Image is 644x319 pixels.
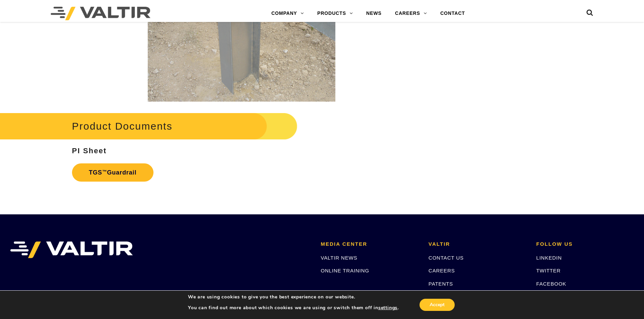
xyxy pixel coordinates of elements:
[321,268,369,273] a: ONLINE TRAINING
[72,147,107,155] strong: PI Sheet
[429,281,453,287] a: PATENTS
[433,7,472,20] a: CONTACT
[429,268,455,273] a: CAREERS
[429,255,464,261] a: CONTACT US
[51,7,150,20] img: Valtir
[102,169,107,174] sup: ™
[321,255,357,261] a: VALTIR NEWS
[388,7,434,20] a: CAREERS
[10,241,133,258] img: VALTIR
[378,305,398,311] button: settings
[429,241,526,247] h2: VALTIR
[321,241,419,247] h2: MEDIA CENTER
[359,7,388,20] a: NEWS
[536,255,562,261] a: LINKEDIN
[72,163,153,182] a: TGS™Guardrail
[420,299,455,311] button: Accept
[188,305,399,311] p: You can find out more about which cookies we are using or switch them off in .
[311,7,360,20] a: PRODUCTS
[536,281,566,287] a: FACEBOOK
[265,7,311,20] a: COMPANY
[536,241,634,247] h2: FOLLOW US
[188,294,399,300] p: We are using cookies to give you the best experience on our website.
[536,268,560,273] a: TWITTER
